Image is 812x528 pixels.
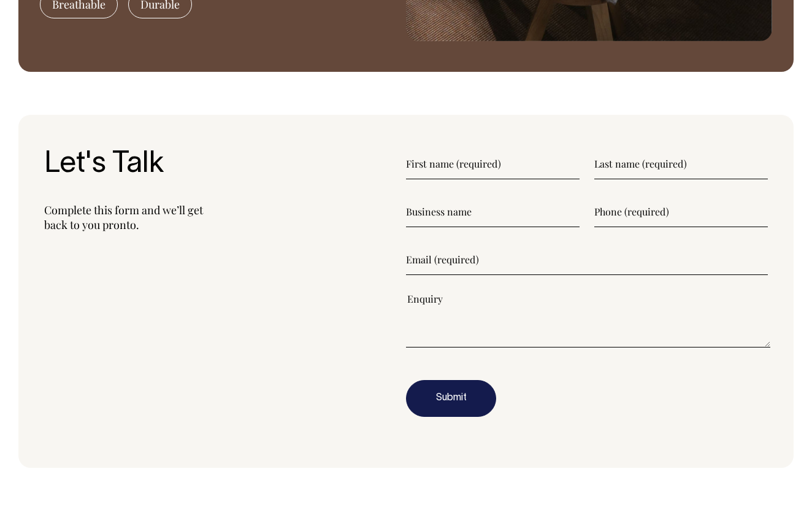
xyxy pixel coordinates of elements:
p: Complete this form and we’ll get back to you pronto. [44,203,406,232]
input: Phone (required) [594,196,768,227]
input: Business name [406,196,580,227]
input: First name (required) [406,149,580,179]
input: Last name (required) [594,149,768,179]
button: Submit [406,380,496,417]
h3: Let's Talk [44,149,406,181]
input: Email (required) [406,244,768,275]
